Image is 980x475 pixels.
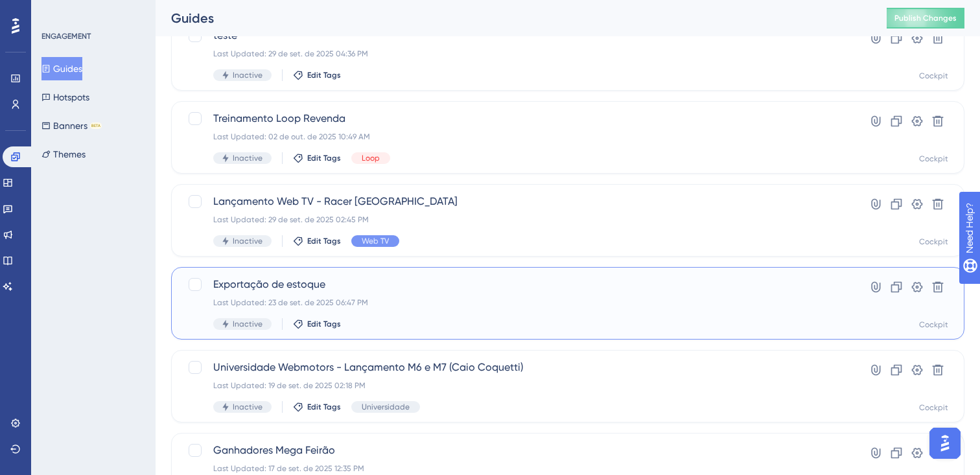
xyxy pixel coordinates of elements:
div: Guides [171,9,854,27]
span: Loop [362,153,380,163]
div: Last Updated: 29 de set. de 2025 04:36 PM [213,49,819,59]
button: Themes [41,143,86,166]
button: Edit Tags [293,236,341,246]
button: Publish Changes [887,8,964,29]
div: Last Updated: 17 de set. de 2025 12:35 PM [213,463,819,474]
button: Edit Tags [293,153,341,163]
div: Last Updated: 29 de set. de 2025 02:45 PM [213,214,819,225]
div: Cockpit [919,71,948,81]
button: Edit Tags [293,70,341,80]
div: ENGAGEMENT [41,31,91,41]
span: Publish Changes [894,13,957,23]
button: Guides [41,57,82,80]
button: Edit Tags [293,402,341,412]
iframe: UserGuiding AI Assistant Launcher [926,424,964,463]
span: Web TV [362,236,389,246]
span: Inactive [233,402,262,412]
button: Edit Tags [293,319,341,329]
div: Last Updated: 02 de out. de 2025 10:49 AM [213,132,819,142]
span: Need Help? [30,3,81,19]
div: Cockpit [919,402,948,413]
span: Edit Tags [307,402,341,412]
span: Inactive [233,153,262,163]
div: BETA [90,122,102,129]
span: Universidade [362,402,410,412]
span: Treinamento Loop Revenda [213,111,819,126]
span: Edit Tags [307,319,341,329]
span: Exportação de estoque [213,277,819,292]
span: Inactive [233,70,262,80]
span: Inactive [233,319,262,329]
div: Last Updated: 23 de set. de 2025 06:47 PM [213,297,819,308]
button: Hotspots [41,86,89,109]
span: Universidade Webmotors - Lançamento M6 e M7 (Caio Coquetti) [213,360,819,375]
span: Edit Tags [307,153,341,163]
div: Cockpit [919,237,948,247]
div: Cockpit [919,319,948,330]
span: Edit Tags [307,70,341,80]
span: Edit Tags [307,236,341,246]
span: Lançamento Web TV - Racer [GEOGRAPHIC_DATA] [213,194,819,209]
div: Cockpit [919,154,948,164]
span: Ganhadores Mega Feirão [213,443,819,458]
span: Inactive [233,236,262,246]
button: BannersBETA [41,114,102,137]
div: Last Updated: 19 de set. de 2025 02:18 PM [213,380,819,391]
